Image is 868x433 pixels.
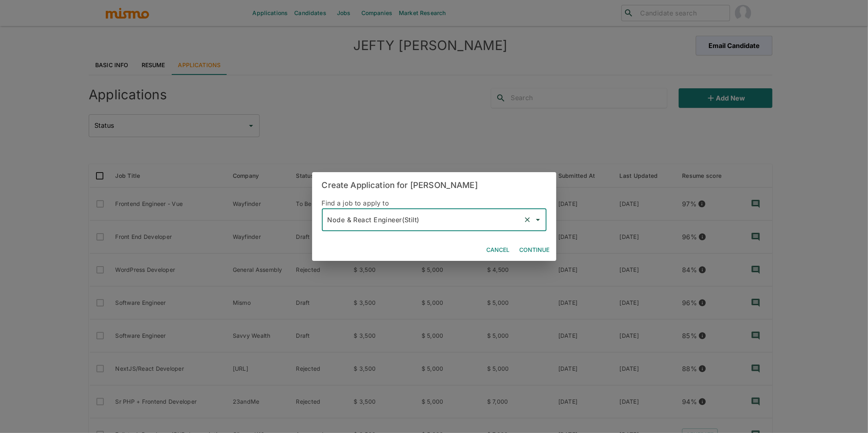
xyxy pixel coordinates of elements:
button: Continue [516,243,553,258]
span: Find a job to apply to [322,199,389,207]
button: Clear [522,214,533,225]
button: Open [532,214,544,225]
button: Cancel [483,243,513,258]
h2: Create Application for [PERSON_NAME] [312,172,556,198]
